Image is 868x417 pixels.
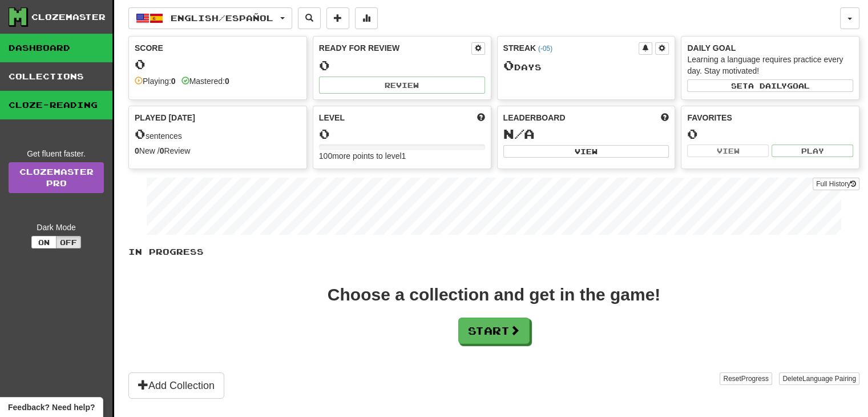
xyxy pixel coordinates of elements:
div: Clozemaster [31,11,106,23]
span: 0 [503,57,514,73]
button: Add Collection [128,372,224,399]
span: N/A [503,126,535,142]
button: Full History [813,178,859,190]
button: View [687,145,769,157]
div: Learning a language requires practice every day. Stay motivated! [687,54,853,77]
div: 0 [687,127,853,141]
div: 0 [319,58,485,73]
span: Level [319,112,345,123]
div: Score [135,42,301,54]
span: Leaderboard [503,112,566,123]
button: Add sentence to collection [326,7,349,29]
button: DeleteLanguage Pairing [779,372,859,385]
button: Off [56,236,81,248]
button: Review [319,77,485,94]
strong: 0 [225,77,229,86]
div: Get fluent faster. [9,148,104,159]
button: View [503,145,669,158]
button: More stats [355,7,378,29]
p: In Progress [128,246,859,258]
button: English/Español [128,7,292,29]
button: Seta dailygoal [687,79,853,92]
div: sentences [135,127,301,142]
span: This week in points, UTC [661,112,669,123]
div: Streak [503,42,639,54]
button: ResetProgress [720,372,772,385]
span: a daily [748,82,787,90]
div: 100 more points to level 1 [319,150,485,162]
strong: 0 [171,77,176,86]
strong: 0 [160,146,164,155]
div: Dark Mode [9,222,104,233]
span: English / Español [171,13,273,23]
button: Play [772,145,853,157]
div: Daily Goal [687,42,853,54]
button: On [31,236,56,248]
button: Search sentences [298,7,321,29]
div: New / Review [135,145,301,157]
span: Played [DATE] [135,112,195,123]
div: Favorites [687,112,853,123]
span: Score more points to level up [477,112,485,123]
span: Progress [741,375,769,383]
strong: 0 [135,146,139,155]
div: 0 [319,127,485,141]
a: (-05) [538,45,552,53]
div: 0 [135,57,301,71]
span: Language Pairing [802,375,856,383]
div: Choose a collection and get in the game! [328,286,660,303]
div: Ready for Review [319,42,471,54]
span: Open feedback widget [8,402,95,413]
div: Day s [503,58,669,73]
div: Playing: [135,75,176,87]
button: Start [458,318,530,344]
span: 0 [135,126,146,142]
div: Mastered: [181,75,229,87]
a: ClozemasterPro [9,162,104,193]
